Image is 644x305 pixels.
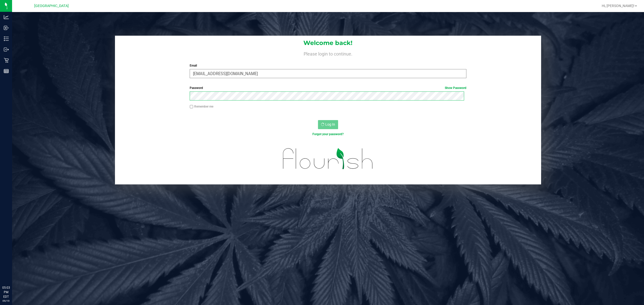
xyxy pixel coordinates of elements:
p: 09/19 [2,299,10,303]
inline-svg: Retail [4,58,9,63]
label: Email [190,63,466,68]
p: 05:03 PM EDT [2,285,10,299]
span: Log In [325,122,335,126]
span: Hi, [PERSON_NAME]! [602,4,634,8]
img: flourish_logo.svg [275,142,381,176]
button: Log In [318,120,338,129]
a: Show Password [445,86,466,90]
inline-svg: Inventory [4,36,9,41]
inline-svg: Outbound [4,47,9,52]
h4: Please login to continue. [115,50,541,56]
a: Forgot your password? [312,132,344,136]
inline-svg: Analytics [4,15,9,20]
inline-svg: Inbound [4,25,9,30]
h1: Welcome back! [115,40,541,46]
span: Password [190,86,203,90]
label: Remember me [190,104,213,109]
input: Remember me [190,105,193,109]
span: [GEOGRAPHIC_DATA] [34,4,69,8]
inline-svg: Reports [4,69,9,74]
